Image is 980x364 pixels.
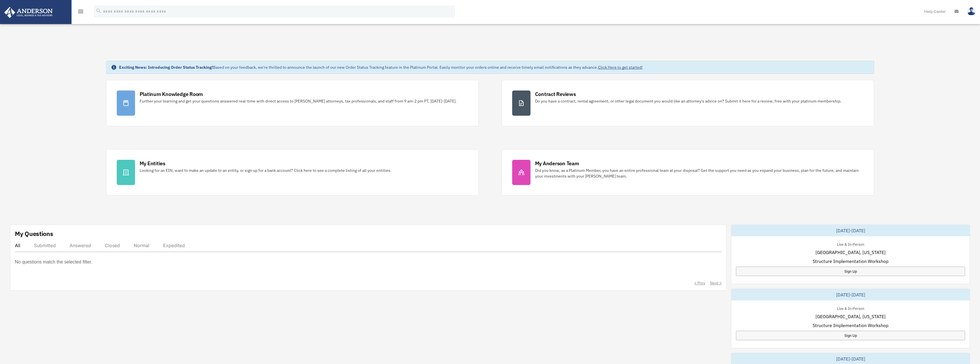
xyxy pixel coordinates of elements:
[832,305,869,311] div: Live & In-Person
[70,243,91,248] div: Answered
[813,258,888,265] span: Structure Implementation Workshop
[815,249,886,256] span: [GEOGRAPHIC_DATA], [US_STATE]
[535,98,842,104] div: Do you have a contract, rental agreement, or other legal document you would like an attorney's ad...
[163,243,185,248] div: Expedited
[967,7,976,15] img: User Pic
[140,98,457,104] div: Further your learning and get your questions answered real-time with direct access to [PERSON_NAM...
[815,313,886,320] span: [GEOGRAPHIC_DATA], [US_STATE]
[140,160,165,167] div: My Entities
[15,229,53,238] div: My Questions
[535,90,576,98] div: Contract Reviews
[813,322,888,329] span: Structure Implementation Workshop
[731,289,970,300] div: [DATE]-[DATE]
[535,168,864,179] div: Did you know, as a Platinum Member, you have an entire professional team at your disposal? Get th...
[106,149,479,196] a: My Entities Looking for an EIN, want to make an update to an entity, or sign up for a bank accoun...
[502,80,874,126] a: Contract Reviews Do you have a contract, rental agreement, or other legal document you would like...
[105,243,120,248] div: Closed
[731,225,970,236] div: [DATE]-[DATE]
[502,149,874,196] a: My Anderson Team Did you know, as a Platinum Member, you have an entire professional team at your...
[119,64,643,70] div: Based on your feedback, we're thrilled to announce the launch of our new Order Status Tracking fe...
[140,168,391,173] div: Looking for an EIN, want to make an update to an entity, or sign up for a bank account? Click her...
[535,160,579,167] div: My Anderson Team
[598,65,643,70] a: Click Here to get started!
[77,8,84,15] i: menu
[15,243,20,248] div: All
[736,331,965,340] a: Sign Up
[96,8,102,14] i: search
[106,80,479,126] a: Platinum Knowledge Room Further your learning and get your questions answered real-time with dire...
[134,243,149,248] div: Normal
[34,243,56,248] div: Submitted
[832,241,869,247] div: Live & In-Person
[140,90,203,98] div: Platinum Knowledge Room
[736,267,965,276] a: Sign Up
[119,65,213,70] strong: Exciting News: Introducing Order Status Tracking!
[15,258,92,266] p: No questions match the selected filter.
[77,10,84,15] a: menu
[3,7,54,18] img: Anderson Advisors Platinum Portal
